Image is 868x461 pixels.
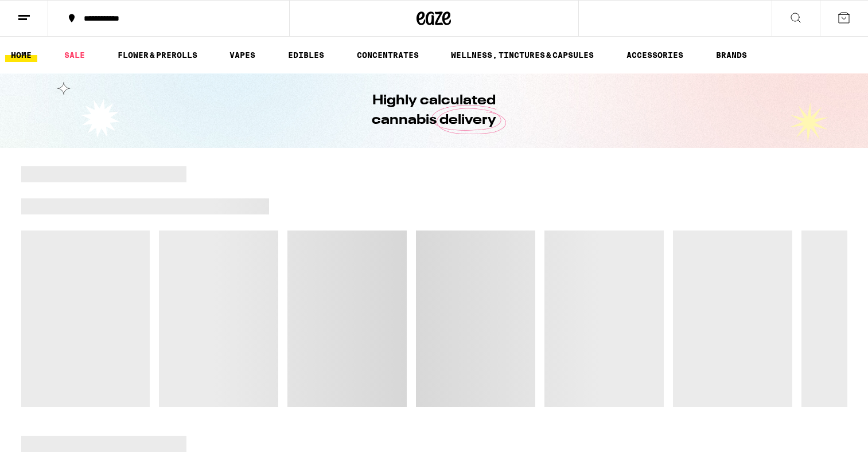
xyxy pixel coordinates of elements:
[282,48,330,62] a: EDIBLES
[445,48,600,62] a: WELLNESS, TINCTURES & CAPSULES
[351,48,425,62] a: CONCENTRATES
[340,91,529,130] h1: Highly calculated cannabis delivery
[224,48,261,62] a: VAPES
[621,48,689,62] a: ACCESSORIES
[710,48,753,62] a: BRANDS
[112,48,203,62] a: FLOWER & PREROLLS
[59,48,91,62] a: SALE
[5,48,37,62] a: HOME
